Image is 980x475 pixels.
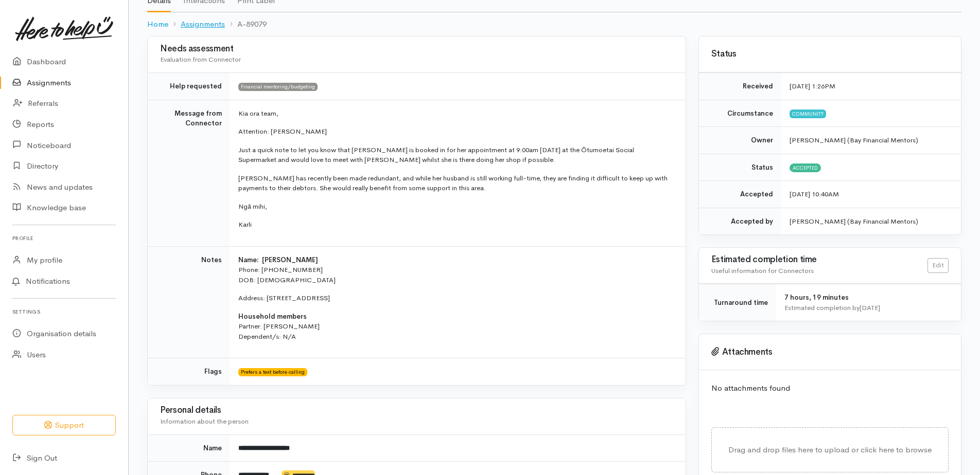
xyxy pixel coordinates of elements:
[790,163,821,172] span: Accepted
[160,406,673,415] h3: Personal details
[148,73,230,100] td: Help requested
[784,303,949,313] div: Estimated completion by
[238,83,318,91] span: Financial mentoring/budgeting
[728,445,932,454] span: Drag and drop files here to upload or click here to browse
[148,358,230,385] td: Flags
[160,417,249,426] span: Information about the person
[781,208,961,234] td: [PERSON_NAME] (Bay Financial Mentors)
[160,55,241,64] span: Evaluation from Connector
[238,368,307,376] span: Prefers a text before calling
[12,415,116,436] button: Support
[699,208,781,234] td: Accepted by
[711,255,927,265] h3: Estimated completion time
[699,127,781,154] td: Owner
[225,19,267,30] li: A-89079
[238,220,673,230] p: Karli
[148,246,230,358] td: Notes
[699,284,776,321] td: Turnaround time
[790,190,839,198] time: [DATE] 10:40AM
[147,12,961,36] nav: breadcrumb
[927,258,949,273] a: Edit
[238,312,307,321] span: Household members
[699,100,781,127] td: Circumstance
[711,266,814,275] span: Useful information for Connectors
[790,136,918,144] span: [PERSON_NAME] (Bay Financial Mentors)
[12,231,116,245] h6: Profile
[238,173,673,193] p: [PERSON_NAME] has recently been made redundant, and while her husband is still working full-time,...
[238,255,318,264] span: Name: [PERSON_NAME]
[148,100,230,246] td: Message from Connector
[699,154,781,181] td: Status
[12,305,116,319] h6: Settings
[711,382,949,394] p: No attachments found
[181,19,225,30] a: Assignments
[711,347,949,357] h3: Attachments
[790,109,826,118] span: Community
[790,82,835,90] time: [DATE] 1:26PM
[784,293,849,302] span: 7 hours, 19 minutes
[699,73,781,100] td: Received
[238,145,673,165] p: Just a quick note to let you know that [PERSON_NAME] is booked in for her appointment at 9:00am [...
[147,19,168,30] a: Home
[238,255,673,285] p: Phone: [PHONE_NUMBER] DOB: [DEMOGRAPHIC_DATA]
[238,293,673,303] p: Address: [STREET_ADDRESS]
[699,181,781,208] td: Accepted
[238,202,673,212] p: Ngā mihi,
[238,108,673,119] p: Kia ora team,
[148,434,230,462] td: Name
[160,44,673,54] h3: Needs assessment
[711,49,949,59] h3: Status
[860,303,880,312] time: [DATE]
[238,126,673,137] p: Attention: [PERSON_NAME]
[238,312,673,342] p: Partner: [PERSON_NAME] Dependent/s: N/A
